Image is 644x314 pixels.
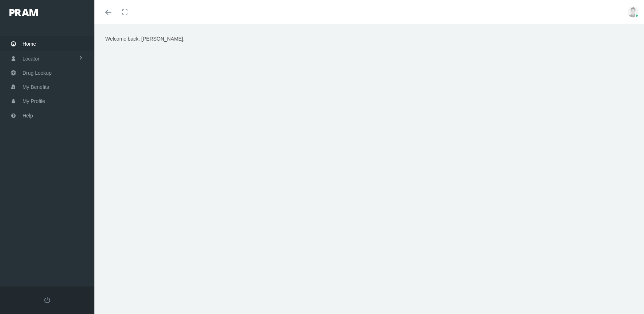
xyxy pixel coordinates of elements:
[23,94,45,108] span: My Profile
[23,80,49,94] span: My Benefits
[9,9,38,16] img: PRAM_20_x_78.png
[628,7,639,17] img: user-placeholder.jpg
[23,109,33,123] span: Help
[23,37,36,51] span: Home
[23,66,52,80] span: Drug Lookup
[105,36,184,42] span: Welcome back, [PERSON_NAME].
[23,52,40,66] span: Locator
